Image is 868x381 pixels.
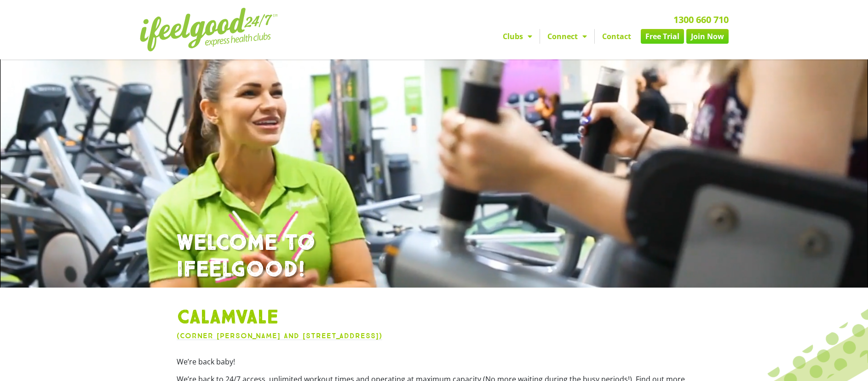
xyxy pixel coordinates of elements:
a: Free Trial [641,29,684,44]
h1: WELCOME TO IFEELGOOD! [177,230,692,283]
a: Join Now [686,29,729,44]
a: (Corner [PERSON_NAME] and [STREET_ADDRESS]) [177,331,382,340]
a: Clubs [495,29,540,44]
h1: Calamvale [177,306,692,330]
a: Contact [595,29,638,44]
nav: Menu [349,29,729,44]
p: We’re back baby! [177,356,692,367]
a: Connect [540,29,594,44]
a: 1300 660 710 [673,13,729,26]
